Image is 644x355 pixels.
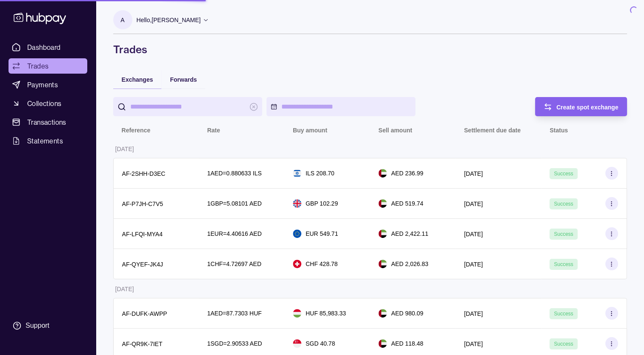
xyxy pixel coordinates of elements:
[306,259,338,269] p: CHF 428.78
[122,341,163,347] p: AF-QR9K-7IET
[137,15,201,25] p: Hello, [PERSON_NAME]
[306,169,335,178] p: ILS 208.70
[122,310,167,317] p: AF-DUFK-AWPP
[554,311,573,317] span: Success
[391,169,424,178] p: AED 236.99
[122,76,153,83] span: Exchanges
[115,146,134,152] p: [DATE]
[293,127,327,134] p: Buy amount
[293,169,301,177] img: il
[9,96,87,111] a: Collections
[550,127,568,134] p: Status
[9,115,87,130] a: Transactions
[27,98,61,109] span: Collections
[207,229,262,238] p: 1 EUR = 4.40616 AED
[464,200,483,207] p: [DATE]
[378,199,387,208] img: ae
[9,77,87,92] a: Payments
[27,61,49,71] span: Trades
[207,169,262,178] p: 1 AED = 0.880633 ILS
[120,15,124,25] p: A
[554,171,573,177] span: Success
[306,309,346,318] p: HUF 85,983.33
[9,40,87,55] a: Dashboard
[556,104,618,111] span: Create spot exchange
[306,339,335,348] p: SGD 40.78
[306,199,338,208] p: GBP 102.29
[378,229,387,238] img: ae
[378,309,387,318] img: ae
[293,260,301,268] img: ch
[27,117,66,127] span: Transactions
[9,133,87,149] a: Statements
[27,42,61,52] span: Dashboard
[122,127,151,134] p: Reference
[464,261,483,268] p: [DATE]
[293,309,301,318] img: hu
[26,321,49,330] div: Support
[122,231,163,238] p: AF-LFQI-MYA4
[122,170,166,177] p: AF-2SHH-D3EC
[391,199,424,208] p: AED 519.74
[378,339,387,348] img: ae
[378,260,387,268] img: ae
[293,199,301,208] img: gb
[293,339,301,348] img: sg
[207,199,262,208] p: 1 GBP = 5.08101 AED
[464,310,483,317] p: [DATE]
[207,309,262,318] p: 1 AED = 87.7303 HUF
[115,286,134,292] p: [DATE]
[378,169,387,177] img: ae
[27,136,63,146] span: Statements
[378,127,412,134] p: Sell amount
[554,341,573,347] span: Success
[554,201,573,207] span: Success
[464,341,483,347] p: [DATE]
[122,261,163,268] p: AF-QYEF-JK4J
[535,97,627,116] button: Create spot exchange
[306,229,338,238] p: EUR 549.71
[464,127,521,134] p: Settlement due date
[207,339,262,348] p: 1 SGD = 2.90533 AED
[554,261,573,267] span: Success
[293,229,301,238] img: eu
[122,200,163,207] p: AF-P7JH-C7V5
[130,97,245,116] input: search
[9,58,87,74] a: Trades
[113,43,627,56] h1: Trades
[391,259,428,269] p: AED 2,026.83
[207,259,261,269] p: 1 CHF = 4.72697 AED
[391,339,424,348] p: AED 118.48
[9,317,87,335] a: Support
[391,229,428,238] p: AED 2,422.11
[170,76,197,83] span: Forwards
[391,309,424,318] p: AED 980.09
[464,231,483,238] p: [DATE]
[207,127,220,134] p: Rate
[464,170,483,177] p: [DATE]
[554,231,573,237] span: Success
[27,80,58,90] span: Payments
